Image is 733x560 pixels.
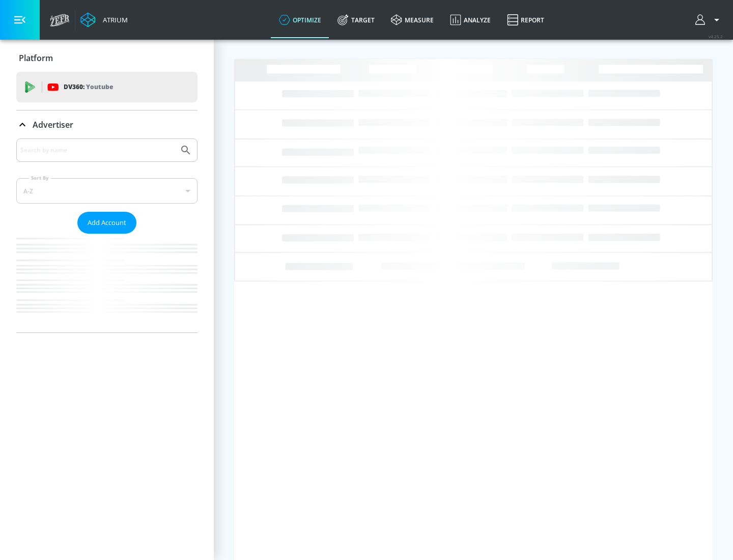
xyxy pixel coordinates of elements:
a: Analyze [442,2,499,38]
label: Sort By [29,175,51,181]
a: Target [329,2,383,38]
a: optimize [271,2,329,38]
a: Atrium [80,12,128,27]
p: DV360: [64,81,113,93]
a: measure [383,2,442,38]
div: Advertiser [16,138,198,332]
div: Advertiser [16,110,198,139]
span: Add Account [88,217,126,229]
p: Youtube [86,81,113,92]
input: Search by name [20,144,175,157]
a: Report [499,2,552,38]
p: Platform [19,52,53,64]
button: Add Account [77,212,136,234]
p: Advertiser [33,119,73,130]
div: Platform [16,44,198,72]
div: Atrium [99,15,128,24]
div: A-Z [16,178,198,204]
nav: list of Advertiser [16,234,198,332]
span: v 4.25.2 [709,34,723,39]
div: DV360: Youtube [16,72,198,102]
